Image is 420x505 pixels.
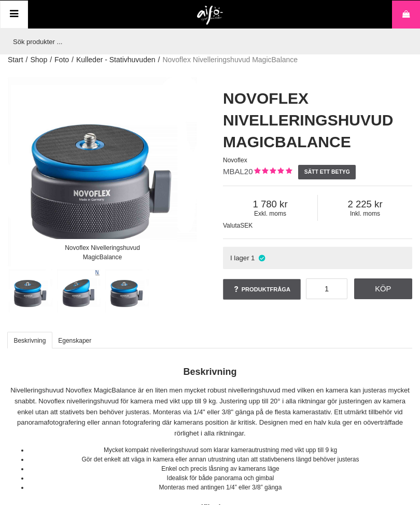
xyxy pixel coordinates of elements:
li: Mycket kompakt nivelleringshuvud som klarar kamerautrustning med vikt upp till 9 kg [29,445,412,455]
div: Novoflex Nivelleringshuvud MagicBalance [55,239,150,266]
img: Novoflex Nivelleringshuvud MagicBalance [9,269,53,313]
img: Justerar enkelt kamerans position [57,269,101,313]
a: Shop [30,54,47,65]
span: Exkl. moms [223,210,317,217]
a: Start [8,54,23,65]
span: 2 225 [318,199,412,210]
span: 1 780 [223,199,317,210]
li: Gör det enkelt att väga in kamera eller annan utrustning utan att stativbenens längd behöver just... [29,455,412,464]
a: Sätt ett betyg [298,165,356,179]
span: MBAL20 [223,167,253,176]
a: Köp [354,278,413,299]
li: Enkel och precis låsning av kamerans läge [29,464,412,473]
span: / [72,54,74,65]
span: / [158,54,160,65]
input: Sök produkter ... [8,29,407,54]
a: Beskrivning [7,332,52,348]
img: logo.png [197,6,223,25]
span: / [26,54,28,65]
a: Kulleder - Stativhuvuden [76,54,156,65]
li: Idealisk för både panorama och gimbal [29,473,412,483]
span: Inkl. moms [318,210,412,217]
a: Egenskaper [52,332,98,348]
img: Novoflex Nivelleringshuvud MagicBalance [105,269,149,313]
span: I lager [230,254,249,262]
span: Novoflex Nivelleringshuvud MagicBalance [162,54,298,65]
p: Nivelleringshuvud Novoflex MagicBalance är en liten men mycket robust nivelleringshuvud med vilke... [8,385,412,439]
span: SEK [240,222,253,229]
a: Foto [54,54,69,65]
span: / [50,54,52,65]
h2: Beskrivning [8,366,412,378]
span: Novoflex [223,157,247,164]
i: I lager [257,254,266,262]
div: Kundbetyg: 5.00 [253,166,292,177]
span: Valuta [223,222,240,229]
span: 1 [251,254,255,262]
h1: Novoflex Nivelleringshuvud MagicBalance [223,88,412,153]
li: Monteras med antingen 1/4” eller 3/8” gänga [29,483,412,492]
a: Produktfråga [223,279,301,300]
